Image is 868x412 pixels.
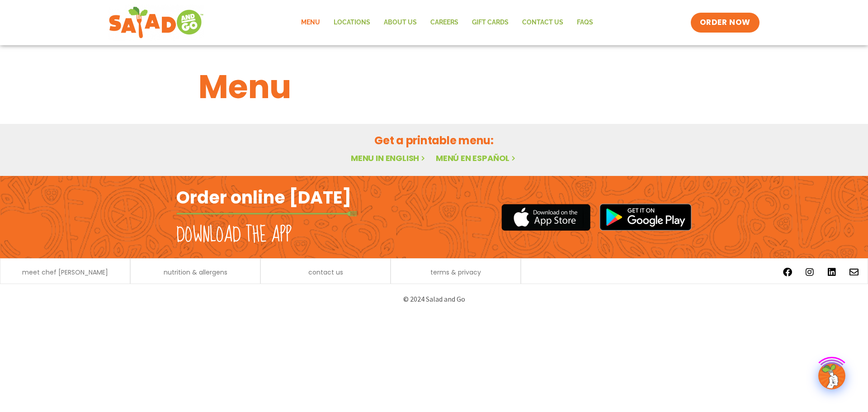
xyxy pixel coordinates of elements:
img: appstore [501,203,590,232]
h2: Get a printable menu: [198,133,670,148]
span: ORDER NOW [700,17,750,28]
a: meet chef [PERSON_NAME] [22,269,108,275]
a: About Us [377,12,424,33]
img: new-SAG-logo-768×292 [108,5,204,41]
img: fork [176,211,357,216]
a: terms & privacy [430,269,481,275]
img: google_play [599,204,692,231]
a: Menú en español [436,152,517,164]
a: ORDER NOW [691,13,759,33]
a: nutrition & allergens [164,269,227,275]
nav: Menu [294,12,600,33]
a: Careers [424,12,465,33]
a: GIFT CARDS [465,12,515,33]
a: FAQs [570,12,600,33]
a: Contact Us [515,12,570,33]
a: Menu [294,12,327,33]
a: Menu in English [351,152,427,164]
p: © 2024 Salad and Go [181,293,687,305]
h2: Download the app [176,223,292,248]
a: contact us [308,269,343,275]
h1: Menu [198,62,670,111]
a: Locations [327,12,377,33]
h2: Order online [DATE] [176,186,351,208]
